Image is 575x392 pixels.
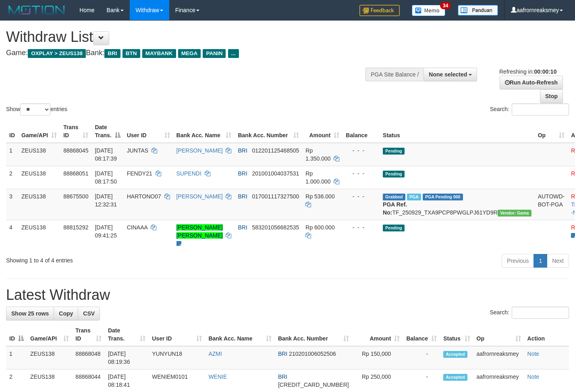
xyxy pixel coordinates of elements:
[127,170,152,177] span: FENDY21
[105,346,149,369] td: [DATE] 08:19:36
[512,103,569,116] input: Search:
[6,220,18,251] td: 4
[78,307,100,320] a: CSV
[149,346,205,369] td: YUNYUN18
[238,224,247,231] span: BRI
[383,194,405,200] span: Grabbed
[359,5,400,16] img: Feedback.jpg
[365,68,423,81] div: PGA Site Balance /
[6,49,375,57] h4: Game: Bank:
[533,254,547,268] a: 1
[127,193,161,200] span: HARTONO07
[412,5,446,16] img: Button%20Memo.svg
[6,120,18,143] th: ID
[527,351,540,357] a: Note
[252,170,299,177] span: Copy 201001004037531 to clipboard
[346,146,376,155] div: - - -
[63,147,88,154] span: 88868045
[91,120,123,143] th: Date Trans.: activate to sort column descending
[343,120,380,143] th: Balance
[127,147,148,154] span: JUNTAS
[72,346,105,369] td: 88868048
[18,120,60,143] th: Game/API: activate to sort column ascending
[305,193,334,200] span: Rp 536.000
[383,225,405,231] span: Pending
[6,143,18,166] td: 1
[352,323,403,346] th: Amount: activate to sort column ascending
[527,373,540,380] a: Note
[380,120,535,143] th: Status
[6,29,375,45] h1: Withdraw List
[275,323,352,346] th: Bank Acc. Number: activate to sort column ascending
[346,169,376,177] div: - - -
[205,323,274,346] th: Bank Acc. Name: activate to sort column ascending
[27,346,72,369] td: ZEUS138
[95,224,117,239] span: [DATE] 09:41:25
[458,5,498,16] img: panduan.png
[423,68,477,81] button: None selected
[95,170,117,185] span: [DATE] 08:17:50
[18,189,60,220] td: ZEUS138
[6,166,18,189] td: 2
[502,254,534,268] a: Previous
[534,68,556,75] strong: 00:00:10
[473,346,524,369] td: aafrornreaksmey
[6,307,54,320] a: Show 25 rows
[178,49,201,58] span: MEGA
[176,193,223,200] a: [PERSON_NAME]
[228,49,239,58] span: ...
[122,49,140,58] span: BTN
[305,147,330,162] span: Rp 1.350.000
[63,170,88,177] span: 88868051
[440,323,473,346] th: Status: activate to sort column ascending
[105,323,149,346] th: Date Trans.: activate to sort column ascending
[540,89,563,103] a: Stop
[383,148,405,155] span: Pending
[289,351,336,357] span: Copy 210201006052506 to clipboard
[176,170,201,177] a: SUPENDI
[6,253,234,264] div: Showing 1 to 4 of 4 entries
[6,346,27,369] td: 1
[473,323,524,346] th: Op: activate to sort column ascending
[498,210,531,217] span: Vendor URL: https://trx31.1velocity.biz
[63,193,88,200] span: 88675500
[278,373,287,380] span: BRI
[407,194,421,200] span: Marked by aaftrukkakada
[6,287,569,303] h1: Latest Withdraw
[252,224,299,231] span: Copy 583201056682535 to clipboard
[6,189,18,220] td: 3
[346,192,376,200] div: - - -
[18,166,60,189] td: ZEUS138
[535,120,568,143] th: Op: activate to sort column ascending
[208,373,227,380] a: WENIE
[124,120,173,143] th: User ID: activate to sort column ascending
[142,49,176,58] span: MAYBANK
[59,310,73,317] span: Copy
[440,2,451,9] span: 34
[18,220,60,251] td: ZEUS138
[173,120,235,143] th: Bank Acc. Name: activate to sort column ascending
[149,323,205,346] th: User ID: activate to sort column ascending
[278,382,349,388] span: Copy 343401042797536 to clipboard
[403,323,440,346] th: Balance: activate to sort column ascending
[208,351,222,357] a: AZMI
[20,103,50,116] select: Showentries
[176,224,223,239] a: [PERSON_NAME] [PERSON_NAME]
[238,193,247,200] span: BRI
[95,193,117,208] span: [DATE] 12:32:31
[383,201,407,216] b: PGA Ref. No:
[63,224,88,231] span: 88815292
[83,310,95,317] span: CSV
[60,120,91,143] th: Trans ID: activate to sort column ascending
[535,189,568,220] td: AUTOWD-BOT-PGA
[305,170,330,185] span: Rp 1.000.000
[278,351,287,357] span: BRI
[27,323,72,346] th: Game/API: activate to sort column ascending
[524,323,569,346] th: Action
[512,307,569,319] input: Search:
[443,374,467,381] span: Accepted
[95,147,117,162] span: [DATE] 08:17:39
[6,103,67,116] label: Show entries
[346,223,376,231] div: - - -
[500,76,563,89] a: Run Auto-Refresh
